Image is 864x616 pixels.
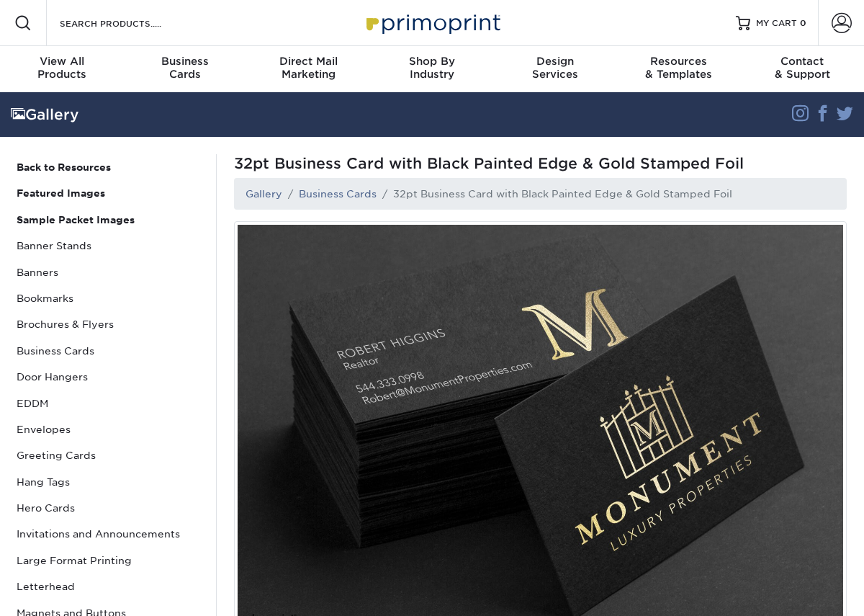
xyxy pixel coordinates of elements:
span: Shop By [370,55,493,68]
img: Primoprint [360,7,504,38]
a: Hero Cards [11,495,205,521]
a: Banner Stands [11,233,205,259]
a: Large Format Printing [11,548,205,573]
a: Gallery [246,188,282,200]
a: Featured Images [11,180,205,206]
a: Greeting Cards [11,442,205,468]
a: Business Cards [299,188,377,200]
span: Design [494,55,617,68]
a: Resources& Templates [617,46,740,92]
a: Business Cards [11,338,205,364]
a: Contact& Support [741,46,864,92]
a: Letterhead [11,573,205,599]
a: Bookmarks [11,285,205,311]
a: Invitations and Announcements [11,521,205,547]
a: BusinessCards [123,46,246,92]
a: Door Hangers [11,364,205,390]
div: Cards [123,55,246,81]
li: 32pt Business Card with Black Painted Edge & Gold Stamped Foil [377,187,732,201]
span: Direct Mail [247,55,370,68]
a: Direct MailMarketing [247,46,370,92]
span: 32pt Business Card with Black Painted Edge & Gold Stamped Foil [234,154,847,172]
span: Contact [741,55,864,68]
a: EDDM [11,390,205,416]
span: MY CART [756,17,797,30]
a: Brochures & Flyers [11,311,205,337]
strong: Sample Packet Images [17,214,135,226]
a: DesignServices [494,46,617,92]
a: Shop ByIndustry [370,46,493,92]
span: Resources [617,55,740,68]
span: Business [123,55,246,68]
a: Back to Resources [11,154,205,180]
strong: Featured Images [17,187,105,199]
input: SEARCH PRODUCTS..... [58,14,199,32]
a: Sample Packet Images [11,207,205,233]
div: & Support [741,55,864,81]
span: 0 [800,18,806,28]
a: Banners [11,259,205,285]
div: Marketing [247,55,370,81]
div: & Templates [617,55,740,81]
div: Services [494,55,617,81]
a: Hang Tags [11,469,205,495]
div: Industry [370,55,493,81]
a: Envelopes [11,416,205,442]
